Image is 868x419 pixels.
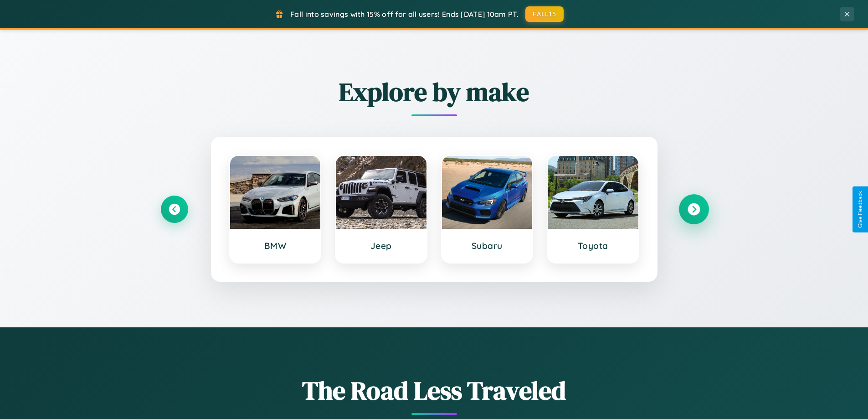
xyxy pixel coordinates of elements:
[239,240,312,251] h3: BMW
[290,10,519,19] span: Fall into savings with 15% off for all users! Ends [DATE] 10am PT.
[345,240,417,251] h3: Jeep
[161,74,708,109] h2: Explore by make
[161,373,708,408] h1: The Road Less Traveled
[525,6,564,22] button: FALL15
[557,240,629,251] h3: Toyota
[857,191,863,228] div: Give Feedback
[451,240,524,251] h3: Subaru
